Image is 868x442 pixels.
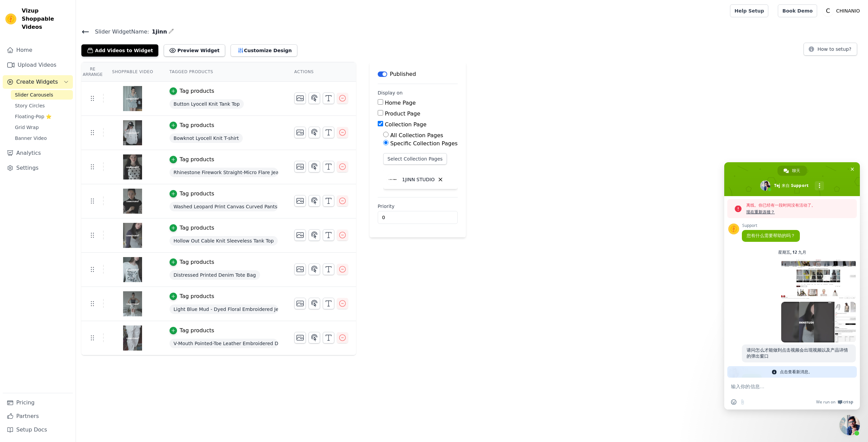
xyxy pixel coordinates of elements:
button: How to setup? [804,43,857,56]
span: Create Widgets [16,78,58,86]
img: tn-b46a322f5e7b42cdafbacabef02bd369.png [123,322,142,354]
legend: Display on [378,89,403,96]
img: tn-5ca786ef01464135a14f3597f624e935.png [123,288,142,320]
span: 现在重新连接？ [746,209,853,215]
a: Partners [3,409,73,423]
p: 1JINN STUDIO [402,176,435,183]
div: 关闭聊天 [840,415,860,435]
label: Product Page [385,110,420,117]
button: Select Collection Pages [383,153,447,165]
span: 请问怎么才能做到点击视频会出现视频以及产品详情的弹出窗口 [747,347,848,359]
div: Tag products [180,155,214,164]
th: Actions [286,62,356,82]
a: Setup Docs [3,423,73,437]
span: Button Lyocell Knit Tank Top [170,99,244,109]
a: We run onCrisp [816,399,853,405]
span: 1jinn [149,28,167,36]
label: Priority [378,203,458,210]
a: Help Setup [730,4,768,17]
label: Home Page [385,100,416,106]
span: Vizup Shoppable Videos [22,7,70,31]
span: Slider Widget Name: [90,28,149,36]
div: 更多频道 [815,181,824,190]
a: Home [3,43,73,57]
span: Rhinestone Firework Straight-Micro Flare Jeans [170,168,278,177]
label: Collection Page [385,121,427,128]
div: Tag products [180,292,214,300]
span: Story Circles [15,102,45,109]
button: Change Thumbnail [294,332,306,343]
a: Banner Video [11,133,73,143]
button: Create Widgets [3,75,73,89]
button: Tag products [170,224,214,232]
span: Crisp [843,399,853,405]
textarea: 输入你的信息… [731,383,838,390]
a: Analytics [3,146,73,160]
button: Preview Widget [164,44,225,57]
label: All Collection Pages [390,132,443,139]
button: Tag products [170,327,214,335]
button: Customize Design [231,44,297,57]
span: 关闭聊天 [849,166,856,173]
div: 星期五, 12 九月 [778,250,806,254]
img: tn-aaf5ac61b8644cfbbf7fa64825304220.png [123,151,142,183]
span: Distressed Printed Denim Tote Bag [170,270,260,280]
th: Tagged Products [161,62,286,82]
span: Slider Carousels [15,91,53,98]
button: Tag products [170,121,214,129]
a: Pricing [3,396,73,409]
p: CHINANIO [833,5,863,17]
span: V-Mouth Pointed-Toe Leather Embroidered Denim Boots [170,339,278,348]
button: Change Thumbnail [294,92,306,104]
div: Tag products [180,258,214,266]
span: Hollow Out Cable Knit Sleeveless Tank Top [170,236,278,246]
p: Published [390,70,416,78]
button: Change Thumbnail [294,161,306,172]
button: Tag products [170,190,214,198]
div: Tag products [180,121,214,129]
a: How to setup? [804,47,857,54]
button: Tag products [170,292,214,300]
button: Tag products [170,155,214,164]
img: tn-efc877fad7c54cdfb3b263509d693a90.png [123,185,142,217]
button: Tag products [170,87,214,95]
text: C [826,7,830,14]
label: Specific Collection Pages [390,140,458,147]
span: 插入表情符号 [731,399,736,405]
span: Washed Leopard Print Canvas Curved Pants [170,202,278,211]
img: Vizup [5,14,16,24]
div: 聊天 [777,166,807,176]
button: Change Thumbnail [294,195,306,207]
div: Tag products [180,87,214,95]
img: tn-5c0dee82adfa48b084484ab07bcf676f.png [123,253,142,286]
th: Re Arrange [81,62,104,82]
span: Light Blue Mud - Dyed Floral Embroidered Jeans [170,304,278,314]
a: Settings [3,161,73,175]
div: Edit Name [169,27,174,36]
div: Tag products [180,327,214,335]
span: Bowknot Lyocell Knit T-shirt [170,133,243,143]
button: Change Thumbnail [294,298,306,309]
button: Change Thumbnail [294,264,306,275]
img: tn-751dbeefceaf45398af195d2c6c27289.png [123,219,142,252]
button: Delete collection [435,174,446,185]
span: Banner Video [15,135,47,142]
span: Floating-Pop ⭐ [15,113,52,120]
button: Change Thumbnail [294,229,306,241]
span: 聊天 [792,166,800,176]
a: Upload Videos [3,58,73,72]
button: Change Thumbnail [294,127,306,138]
span: 点击查看新消息。 [780,366,812,378]
a: Floating-Pop ⭐ [11,112,73,121]
span: Grid Wrap [15,124,39,131]
div: Tag products [180,224,214,232]
th: Shoppable Video [104,62,161,82]
a: Story Circles [11,101,73,110]
span: 离线。你已经有一段时间没有活动了。 [746,202,853,209]
span: Support [742,223,800,228]
a: Slider Carousels [11,90,73,100]
span: We run on [816,399,835,405]
button: C CHINANIO [823,5,863,17]
button: Add Videos to Widget [81,44,158,57]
